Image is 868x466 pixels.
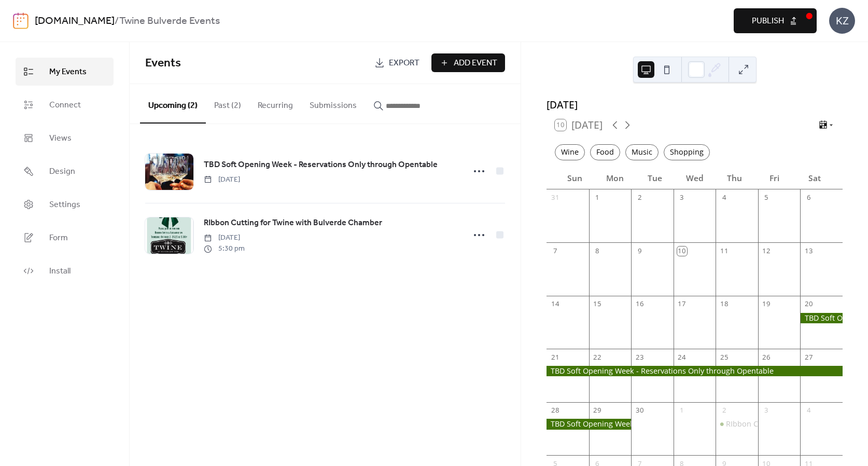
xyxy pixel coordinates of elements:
[301,84,365,122] button: Submissions
[204,232,245,243] span: [DATE]
[752,15,784,28] span: Publish
[762,352,771,362] div: 26
[720,406,729,415] div: 2
[794,167,834,189] div: Sat
[677,299,687,309] div: 17
[754,167,794,189] div: Fri
[593,193,602,202] div: 1
[625,144,659,160] div: Music
[635,167,675,189] div: Tue
[593,299,602,309] div: 15
[13,12,29,29] img: logo
[677,193,687,202] div: 3
[677,352,687,362] div: 24
[49,265,71,278] span: Install
[804,193,814,202] div: 6
[804,246,814,256] div: 13
[49,199,80,211] span: Settings
[454,57,497,70] span: Add Event
[249,84,301,122] button: Recurring
[635,406,645,415] div: 30
[49,99,81,112] span: Connect
[547,98,843,113] div: [DATE]
[762,299,771,309] div: 19
[16,190,114,218] a: Settings
[35,11,115,31] a: [DOMAIN_NAME]
[720,352,729,362] div: 25
[204,216,382,230] a: RIbbon Cutting for Twine with Bulverde Chamber
[16,124,114,152] a: Views
[590,144,620,160] div: Food
[555,167,595,189] div: Sun
[145,52,181,75] span: Events
[762,193,771,202] div: 5
[140,84,206,124] button: Upcoming (2)
[635,246,645,256] div: 9
[664,144,710,160] div: Shopping
[555,144,585,160] div: Wine
[804,352,814,362] div: 27
[204,243,245,254] span: 5:30 pm
[635,193,645,202] div: 2
[593,246,602,256] div: 8
[635,352,645,362] div: 23
[804,299,814,309] div: 20
[16,91,114,119] a: Connect
[762,246,771,256] div: 12
[551,299,560,309] div: 14
[675,167,715,189] div: Wed
[49,166,75,178] span: Design
[804,406,814,415] div: 4
[715,167,754,189] div: Thu
[635,299,645,309] div: 16
[16,157,114,185] a: Design
[547,366,843,376] div: TBD Soft Opening Week - Reservations Only through Opentable
[734,8,817,33] button: Publish
[716,419,758,429] div: RIbbon Cutting for Twine with Bulverde Chamber
[49,66,87,78] span: My Events
[551,246,560,256] div: 7
[547,419,631,429] div: TBD Soft Opening Week - Reservations Only through Opentable
[551,406,560,415] div: 28
[800,313,843,323] div: TBD Soft Opening Week - Reservations Only through Opentable
[551,352,560,362] div: 21
[119,11,220,31] b: Twine Bulverde Events
[204,174,240,185] span: [DATE]
[206,84,249,122] button: Past (2)
[720,246,729,256] div: 11
[16,224,114,252] a: Form
[49,232,68,244] span: Form
[720,299,729,309] div: 18
[115,11,119,31] b: /
[593,352,602,362] div: 22
[16,58,114,86] a: My Events
[677,246,687,256] div: 10
[595,167,635,189] div: Mon
[720,193,729,202] div: 4
[593,406,602,415] div: 29
[677,406,687,415] div: 1
[762,406,771,415] div: 3
[204,158,438,172] a: TBD Soft Opening Week - Reservations Only through Opentable
[551,193,560,202] div: 31
[49,132,72,145] span: Views
[389,57,419,70] span: Export
[829,8,855,34] div: KZ
[367,53,427,72] a: Export
[431,53,505,72] button: Add Event
[16,257,114,285] a: Install
[204,159,438,171] span: TBD Soft Opening Week - Reservations Only through Opentable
